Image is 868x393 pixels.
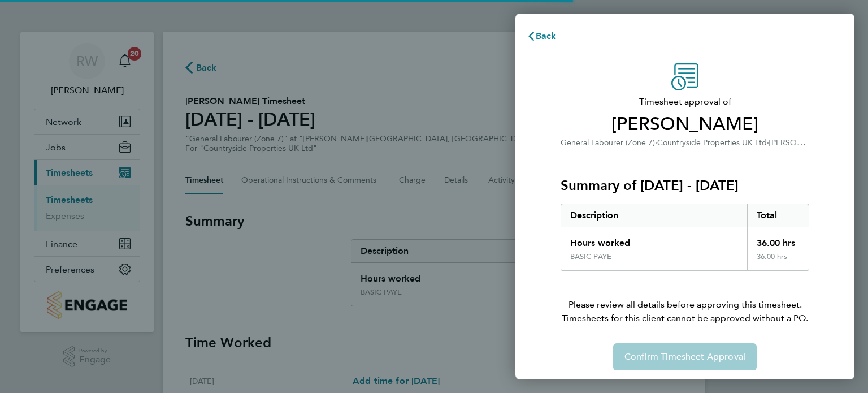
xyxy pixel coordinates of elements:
div: BASIC PAYE [570,252,611,261]
span: Back [536,31,557,41]
span: Timesheet approval of [561,95,809,109]
div: Summary of 25 - 31 Aug 2025 [561,204,809,271]
h3: Summary of [DATE] - [DATE] [561,176,809,195]
div: Total [747,204,809,227]
span: · [767,138,769,148]
div: 36.00 hrs [747,252,809,270]
div: Hours worked [561,227,747,252]
p: Please review all details before approving this timesheet. [547,271,823,325]
span: [PERSON_NAME] [561,113,809,136]
span: Timesheets for this client cannot be approved without a PO. [547,312,823,325]
button: Back [515,25,568,47]
span: · [655,138,657,148]
span: General Labourer (Zone 7) [561,138,655,148]
div: Description [561,204,747,227]
span: Countryside Properties UK Ltd [657,138,767,148]
div: 36.00 hrs [747,227,809,252]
